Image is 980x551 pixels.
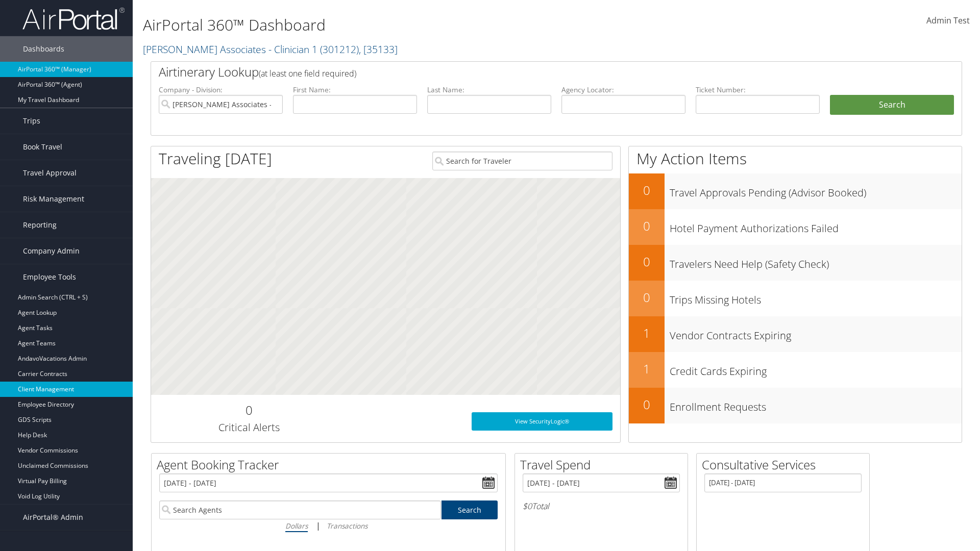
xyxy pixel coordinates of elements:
[523,500,680,512] h6: Total
[629,396,665,413] h2: 0
[23,36,64,62] span: Dashboards
[561,85,685,95] label: Agency Locator:
[629,281,962,316] a: 0Trips Missing Hotels
[23,238,80,264] span: Company Admin
[472,412,612,431] a: View SecurityLogic®
[23,264,76,290] span: Employee Tools
[359,42,398,56] span: , [ 35133 ]
[629,253,665,270] h2: 0
[159,148,272,169] h1: Traveling [DATE]
[629,388,962,423] a: 0Enrollment Requests
[320,42,359,56] span: ( 301212 )
[629,360,665,378] h2: 1
[629,289,665,306] h2: 0
[629,182,665,199] h2: 0
[520,456,688,473] h2: Travel Spend
[670,252,962,271] h3: Travelers Need Help (Safety Check)
[670,323,962,343] h3: Vendor Contracts Expiring
[523,500,532,512] span: $0
[629,245,962,281] a: 0Travelers Need Help (Safety Check)
[23,134,62,160] span: Book Travel
[23,186,84,212] span: Risk Management
[670,395,962,414] h3: Enrollment Requests
[702,456,869,473] h2: Consultative Services
[143,42,398,56] a: [PERSON_NAME] Associates - Clinician 1
[670,359,962,379] h3: Credit Cards Expiring
[629,209,962,245] a: 0Hotel Payment Authorizations Failed
[259,68,356,79] span: (at least one field required)
[432,152,612,170] input: Search for Traveler
[22,7,125,31] img: airportal-logo.png
[159,519,498,532] div: |
[285,521,308,531] i: Dollars
[159,420,339,435] h3: Critical Alerts
[157,456,505,473] h2: Agent Booking Tracker
[830,95,954,115] button: Search
[670,181,962,200] h3: Travel Approvals Pending (Advisor Booked)
[629,352,962,388] a: 1Credit Cards Expiring
[143,14,694,36] h1: AirPortal 360™ Dashboard
[23,108,40,134] span: Trips
[159,63,887,81] h2: Airtinerary Lookup
[926,15,970,26] span: Admin Test
[629,217,665,235] h2: 0
[670,216,962,236] h3: Hotel Payment Authorizations Failed
[23,505,83,530] span: AirPortal® Admin
[23,160,77,186] span: Travel Approval
[159,500,441,519] input: Search Agents
[629,324,665,342] h2: 1
[23,212,57,238] span: Reporting
[293,85,417,95] label: First Name:
[427,85,551,95] label: Last Name:
[696,85,820,95] label: Ticket Number:
[327,521,367,531] i: Transactions
[670,288,962,307] h3: Trips Missing Hotels
[926,5,970,37] a: Admin Test
[442,500,498,519] a: Search
[159,402,339,419] h2: 0
[629,148,962,169] h1: My Action Items
[159,85,283,95] label: Company - Division:
[629,173,962,209] a: 0Travel Approvals Pending (Advisor Booked)
[629,316,962,352] a: 1Vendor Contracts Expiring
